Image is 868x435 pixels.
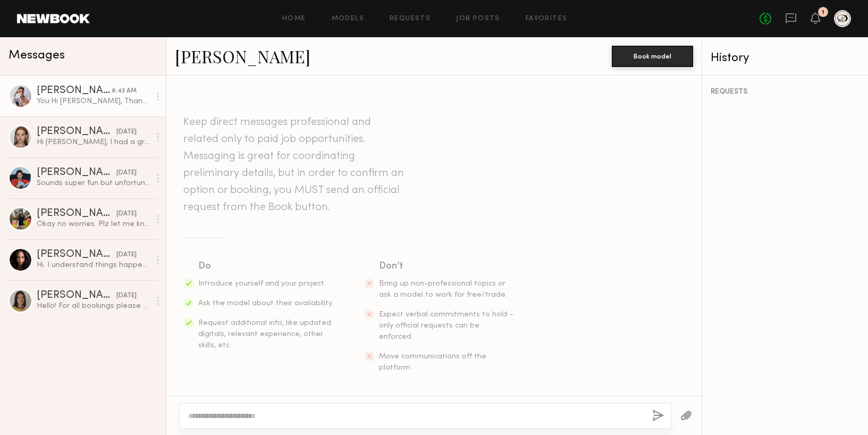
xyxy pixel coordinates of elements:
[711,52,859,64] div: History
[37,219,150,229] div: Okay no worries. Plz let me know!
[332,15,364,22] a: Models
[379,280,507,298] span: Bring up non-professional topics or ask a model to work for free/trade.
[37,168,116,178] div: [PERSON_NAME]
[198,300,333,307] span: Ask the model about their availability.
[116,127,137,137] div: [DATE]
[711,88,859,96] div: REQUESTS
[37,137,150,147] div: Hi [PERSON_NAME], I had a great weekend - I hope you did as well! I appreciate you reaching out t...
[116,250,137,260] div: [DATE]
[379,259,515,274] div: Don’t
[175,45,310,68] a: [PERSON_NAME]
[198,320,331,349] span: Request additional info, like updated digitals, relevant experience, other skills, etc.
[612,51,693,60] a: Book model
[390,15,431,22] a: Requests
[116,209,137,219] div: [DATE]
[116,291,137,301] div: [DATE]
[37,249,116,260] div: [PERSON_NAME]
[612,46,693,67] button: Book model
[183,114,407,216] header: Keep direct messages professional and related only to paid job opportunities. Messaging is great ...
[37,260,150,270] div: Hi. I understand things happen so it shouldn’t be a problem switching dates. I would like to conf...
[37,127,116,137] div: [PERSON_NAME]
[198,259,334,274] div: Do
[822,10,824,15] div: 1
[116,168,137,178] div: [DATE]
[37,301,150,311] div: Hello! For all bookings please email my agent [PERSON_NAME][EMAIL_ADDRESS][PERSON_NAME][PERSON_NA...
[37,96,150,106] div: You: Hi [PERSON_NAME], Thanks so much for getting back to me. Usage would be for an imagery refre...
[198,280,326,287] span: Introduce yourself and your project.
[379,311,513,340] span: Expect verbal commitments to hold - only official requests can be enforced.
[37,178,150,188] div: Sounds super fun but unfortunately I’m already booked on [DATE] so can’t make that date work :(
[9,49,65,62] span: Messages
[37,86,112,96] div: [PERSON_NAME]
[282,15,306,22] a: Home
[112,86,137,96] div: 8:43 AM
[456,15,500,22] a: Job Posts
[37,208,116,219] div: [PERSON_NAME]
[379,353,486,371] span: Move communications off the platform.
[526,15,568,22] a: Favorites
[37,290,116,301] div: [PERSON_NAME]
